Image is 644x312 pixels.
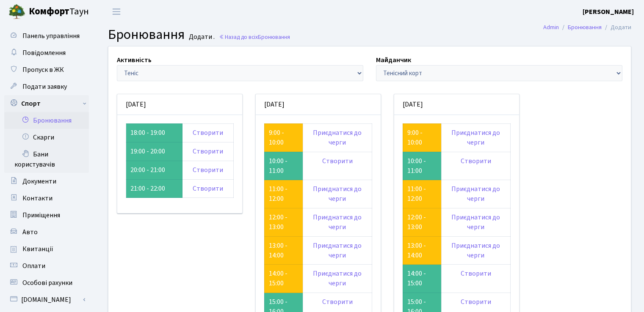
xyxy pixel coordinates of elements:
span: Приміщення [22,211,60,220]
a: [DOMAIN_NAME] [4,291,89,308]
span: Квитанції [22,244,53,254]
label: Майданчик [376,55,411,65]
button: Переключити навігацію [106,5,127,19]
a: Приєднатися до черги [313,241,362,260]
a: Приєднатися до черги [451,128,500,147]
td: 20:00 - 21:00 [126,161,182,179]
small: Додати . [187,33,215,41]
a: Бронювання [4,112,89,129]
span: Бронювання [108,25,185,44]
div: [DATE] [256,94,381,115]
a: Приєднатися до черги [451,241,500,260]
a: Створити [193,128,223,137]
a: 9:00 - 10:00 [269,128,284,147]
a: Оплати [4,257,89,274]
b: [PERSON_NAME] [583,7,634,16]
a: 13:00 - 14:00 [407,241,426,260]
span: Пропуск в ЖК [22,65,64,74]
a: Авто [4,224,89,241]
a: Особові рахунки [4,274,89,291]
a: 13:00 - 14:00 [269,241,287,260]
span: Подати заявку [22,82,67,91]
span: Панель управління [22,31,80,41]
a: 12:00 - 13:00 [407,213,426,232]
a: Приєднатися до черги [313,128,362,147]
td: 19:00 - 20:00 [126,142,182,161]
a: Admin [543,23,559,32]
a: 11:00 - 12:00 [269,184,287,203]
a: Створити [461,269,491,278]
a: Приєднатися до черги [313,269,362,288]
a: 11:00 - 12:00 [407,184,426,203]
a: Створити [461,156,491,166]
a: Приміщення [4,207,89,224]
a: Створити [193,147,223,156]
span: Бронювання [258,33,290,41]
td: 21:00 - 22:00 [126,179,182,198]
a: Контакти [4,190,89,207]
a: Панель управління [4,27,89,44]
div: [DATE] [394,94,519,115]
a: Документи [4,173,89,190]
a: Спорт [4,95,89,112]
a: Приєднатися до черги [313,184,362,203]
b: Комфорт [29,5,69,18]
a: Приєднатися до черги [451,184,500,203]
a: Створити [461,297,491,307]
a: Бани користувачів [4,146,89,173]
li: Додати [602,23,631,32]
a: Пропуск в ЖК [4,61,89,78]
a: Приєднатися до черги [313,213,362,232]
td: 18:00 - 19:00 [126,123,182,142]
span: Таун [29,5,89,19]
td: 14:00 - 15:00 [403,265,441,293]
a: Повідомлення [4,44,89,61]
a: Створити [322,156,353,166]
a: Створити [193,165,223,175]
a: [PERSON_NAME] [583,7,634,17]
td: 10:00 - 11:00 [264,152,303,180]
span: Авто [22,227,38,237]
nav: breadcrumb [531,19,644,36]
a: Приєднатися до черги [451,213,500,232]
a: Скарги [4,129,89,146]
a: Назад до всіхБронювання [219,33,290,41]
a: Бронювання [568,23,602,32]
div: [DATE] [117,94,242,115]
td: 10:00 - 11:00 [403,152,441,180]
a: 12:00 - 13:00 [269,213,287,232]
img: logo.png [8,3,25,20]
a: Подати заявку [4,78,89,95]
span: Особові рахунки [22,278,72,287]
span: Контакти [22,194,53,203]
span: Повідомлення [22,48,66,57]
a: Квитанції [4,241,89,257]
a: Створити [322,297,353,307]
a: 14:00 - 15:00 [269,269,287,288]
span: Документи [22,177,56,186]
span: Оплати [22,261,45,271]
label: Активність [117,55,152,65]
a: Створити [193,184,223,193]
a: 9:00 - 10:00 [407,128,423,147]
